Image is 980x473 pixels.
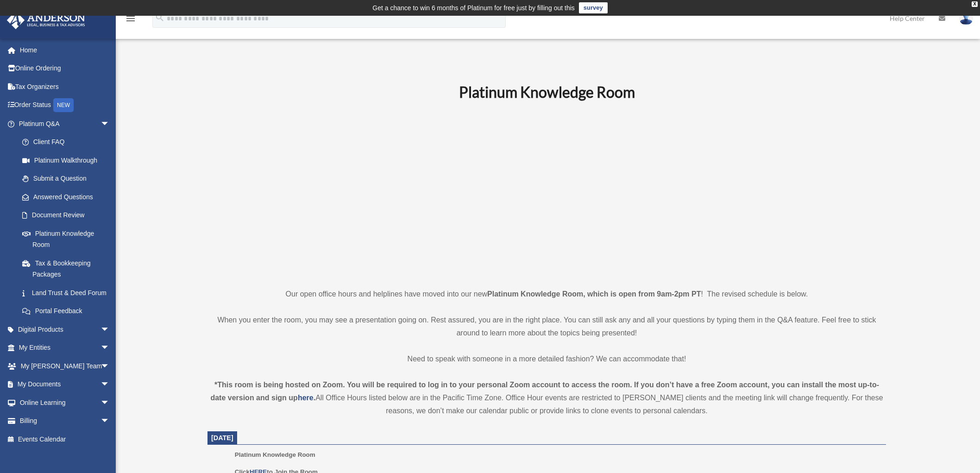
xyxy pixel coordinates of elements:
[101,114,119,133] span: arrow_drop_down
[13,254,124,284] a: Tax & Bookkeeping Packages
[13,133,124,151] a: Client FAQ
[235,451,315,458] span: Platinum Knowledge Room
[298,394,314,402] a: here
[207,288,886,301] p: Our open office hours and helplines have moved into our new ! The revised schedule is below.
[6,59,124,78] a: Online Ordering
[211,434,233,441] span: [DATE]
[101,412,119,431] span: arrow_drop_down
[372,2,575,13] div: Get a chance to win 6 months of Platinum for free just by filling out this
[6,339,124,357] a: My Entitiesarrow_drop_down
[487,290,701,298] strong: Platinum Knowledge Room, which is open from 9am-2pm PT
[13,170,124,188] a: Submit a Question
[459,83,635,101] b: Platinum Knowledge Room
[101,393,119,412] span: arrow_drop_down
[6,412,124,430] a: Billingarrow_drop_down
[408,114,686,271] iframe: 231110_Toby_KnowledgeRoom
[6,41,124,59] a: Home
[125,13,136,24] i: menu
[53,98,74,112] div: NEW
[207,353,886,366] p: Need to speak with someone in a more detailed fashion? We can accommodate that!
[13,188,124,206] a: Answered Questions
[6,430,124,448] a: Events Calendar
[101,339,119,358] span: arrow_drop_down
[207,314,886,340] p: When you enter the room, you may see a presentation going on. Rest assured, you are in the right ...
[6,114,124,133] a: Platinum Q&Aarrow_drop_down
[4,11,88,29] img: Anderson Advisors Platinum Portal
[6,96,124,115] a: Order StatusNEW
[972,1,978,7] div: close
[959,12,973,25] img: User Pic
[6,77,124,96] a: Tax Organizers
[13,224,119,254] a: Platinum Knowledge Room
[314,394,315,402] strong: .
[207,378,886,417] div: All Office Hours listed below are in the Pacific Time Zone. Office Hour events are restricted to ...
[101,357,119,376] span: arrow_drop_down
[6,393,124,412] a: Online Learningarrow_drop_down
[125,16,136,24] a: menu
[13,302,124,321] a: Portal Feedback
[101,320,119,339] span: arrow_drop_down
[155,13,165,23] i: search
[13,206,124,225] a: Document Review
[13,284,124,302] a: Land Trust & Deed Forum
[101,375,119,394] span: arrow_drop_down
[13,151,124,170] a: Platinum Walkthrough
[6,375,124,394] a: My Documentsarrow_drop_down
[579,2,608,13] a: survey
[210,381,879,402] strong: *This room is being hosted on Zoom. You will be required to log in to your personal Zoom account ...
[6,320,124,339] a: Digital Productsarrow_drop_down
[6,357,124,375] a: My [PERSON_NAME] Teamarrow_drop_down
